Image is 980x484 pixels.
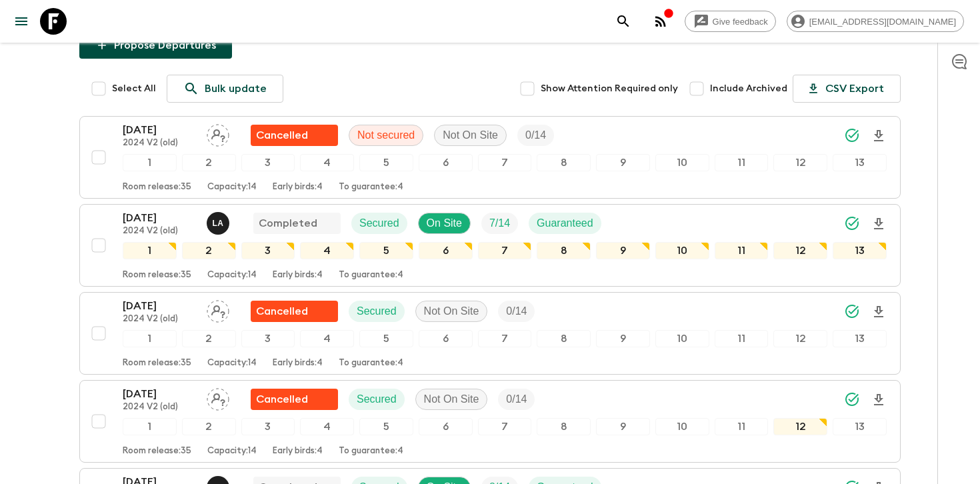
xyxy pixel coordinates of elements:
[167,75,283,103] a: Bulk update
[123,330,177,347] div: 1
[123,446,191,457] p: Room release: 35
[419,242,473,259] div: 6
[79,32,232,59] button: Propose Departures
[123,154,177,171] div: 1
[123,402,196,413] p: 2024 V2 (old)
[251,125,338,146] div: Unable to secure
[241,330,295,347] div: 3
[596,418,650,435] div: 9
[655,418,709,435] div: 10
[256,303,308,319] p: Cancelled
[537,330,591,347] div: 8
[802,17,963,27] span: [EMAIL_ADDRESS][DOMAIN_NAME]
[349,125,423,146] div: Not secured
[256,391,308,407] p: Cancelled
[844,391,860,407] svg: Synced Successfully
[773,154,827,171] div: 12
[610,8,637,35] button: search adventures
[256,127,308,143] p: Cancelled
[434,125,507,146] div: Not On Site
[773,418,827,435] div: 12
[478,418,532,435] div: 7
[419,330,473,347] div: 6
[339,358,403,369] p: To guarantee: 4
[205,81,267,97] p: Bulk update
[241,242,295,259] div: 3
[123,182,191,193] p: Room release: 35
[715,330,769,347] div: 11
[498,389,535,410] div: Trip Fill
[710,82,787,95] span: Include Archived
[123,270,191,281] p: Room release: 35
[418,213,471,234] div: On Site
[273,446,323,457] p: Early birds: 4
[655,330,709,347] div: 10
[357,127,415,143] p: Not secured
[207,182,257,193] p: Capacity: 14
[300,418,354,435] div: 4
[517,125,554,146] div: Trip Fill
[871,216,887,232] svg: Download Onboarding
[182,242,236,259] div: 2
[359,330,413,347] div: 5
[207,270,257,281] p: Capacity: 14
[349,301,405,322] div: Secured
[498,301,535,322] div: Trip Fill
[273,182,323,193] p: Early birds: 4
[300,242,354,259] div: 4
[207,216,232,227] span: Lenjoe Anak Nigo
[273,270,323,281] p: Early birds: 4
[871,392,887,408] svg: Download Onboarding
[715,154,769,171] div: 11
[339,446,403,457] p: To guarantee: 4
[525,127,546,143] p: 0 / 14
[419,154,473,171] div: 6
[241,418,295,435] div: 3
[123,210,196,226] p: [DATE]
[844,303,860,319] svg: Synced Successfully
[123,138,196,149] p: 2024 V2 (old)
[506,303,527,319] p: 0 / 14
[123,314,196,325] p: 2024 V2 (old)
[351,213,407,234] div: Secured
[833,242,887,259] div: 13
[871,128,887,144] svg: Download Onboarding
[79,204,901,287] button: [DATE]2024 V2 (old)Lenjoe Anak Nigo CompletedSecuredOn SiteTrip FillGuaranteed12345678910111213Ro...
[359,242,413,259] div: 5
[251,389,338,410] div: Flash Pack cancellation
[300,330,354,347] div: 4
[844,127,860,143] svg: Synced Successfully
[349,389,405,410] div: Secured
[715,242,769,259] div: 11
[705,17,775,27] span: Give feedback
[537,418,591,435] div: 8
[481,213,518,234] div: Trip Fill
[655,242,709,259] div: 10
[478,242,532,259] div: 7
[443,127,498,143] p: Not On Site
[833,154,887,171] div: 13
[655,154,709,171] div: 10
[123,298,196,314] p: [DATE]
[424,391,479,407] p: Not On Site
[357,303,397,319] p: Secured
[537,215,593,231] p: Guaranteed
[871,304,887,320] svg: Download Onboarding
[207,446,257,457] p: Capacity: 14
[123,122,196,138] p: [DATE]
[273,358,323,369] p: Early birds: 4
[715,418,769,435] div: 11
[506,391,527,407] p: 0 / 14
[123,242,177,259] div: 1
[773,330,827,347] div: 12
[685,11,776,32] a: Give feedback
[424,303,479,319] p: Not On Site
[478,330,532,347] div: 7
[207,304,229,315] span: Assign pack leader
[8,8,35,35] button: menu
[359,418,413,435] div: 5
[259,215,317,231] p: Completed
[123,226,196,237] p: 2024 V2 (old)
[251,301,338,322] div: Flash Pack cancellation
[123,418,177,435] div: 1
